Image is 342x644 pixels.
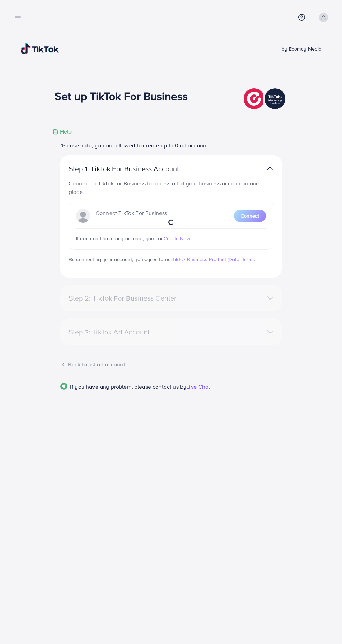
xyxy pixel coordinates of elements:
img: TikTok [21,43,59,54]
p: Step 1: TikTok For Business Account [69,165,201,173]
span: by Ecomdy Media [282,45,321,52]
p: *Please note, you are allowed to create up to 0 ad account. [60,141,282,150]
span: Live Chat [186,383,210,391]
span: If you have any problem, please contact us by [70,383,186,391]
img: TikTok partner [267,164,273,174]
div: Back to list ad account [60,361,282,369]
h1: Set up TikTok For Business [55,89,188,103]
div: Help [53,128,72,136]
img: Popup guide [60,383,67,390]
img: TikTok partner [244,86,287,111]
